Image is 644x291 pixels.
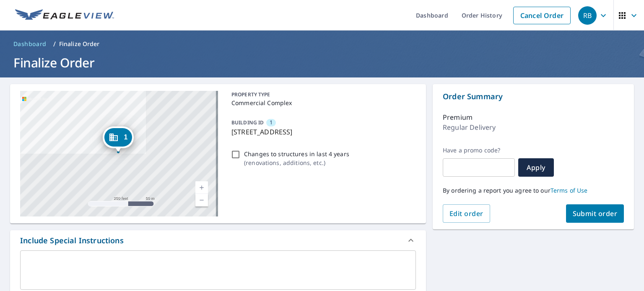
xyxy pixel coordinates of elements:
[525,163,547,172] span: Apply
[20,235,124,246] div: Include Special Instructions
[566,204,624,223] button: Submit order
[102,126,133,152] div: Dropped pin, building 1, Commercial property, 1844 10th St N Fargo, ND 58105
[573,209,618,218] span: Submit order
[195,181,208,194] a: Current Level 17, Zoom In
[443,204,490,223] button: Edit order
[443,91,624,102] p: Order Summary
[13,40,47,48] span: Dashboard
[244,158,349,167] p: ( renovations, additions, etc. )
[231,127,413,137] p: [STREET_ADDRESS]
[244,149,349,158] p: Changes to structures in last 4 years
[443,112,473,122] p: Premium
[443,122,496,132] p: Regular Delivery
[15,9,114,22] img: EV Logo
[124,134,127,140] span: 1
[59,40,100,48] p: Finalize Order
[10,37,50,51] a: Dashboard
[513,7,571,24] a: Cancel Order
[10,230,426,250] div: Include Special Instructions
[443,147,515,154] label: Have a promo code?
[195,194,208,206] a: Current Level 17, Zoom Out
[518,158,554,177] button: Apply
[270,118,273,126] span: 1
[578,6,597,25] div: RB
[10,54,634,71] h1: Finalize Order
[53,39,56,49] li: /
[449,209,483,218] span: Edit order
[551,186,588,194] a: Terms of Use
[231,91,413,98] p: PROPERTY TYPE
[443,187,624,194] p: By ordering a report you agree to our
[231,98,413,107] p: Commercial Complex
[231,119,264,126] p: BUILDING ID
[10,37,634,51] nav: breadcrumb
